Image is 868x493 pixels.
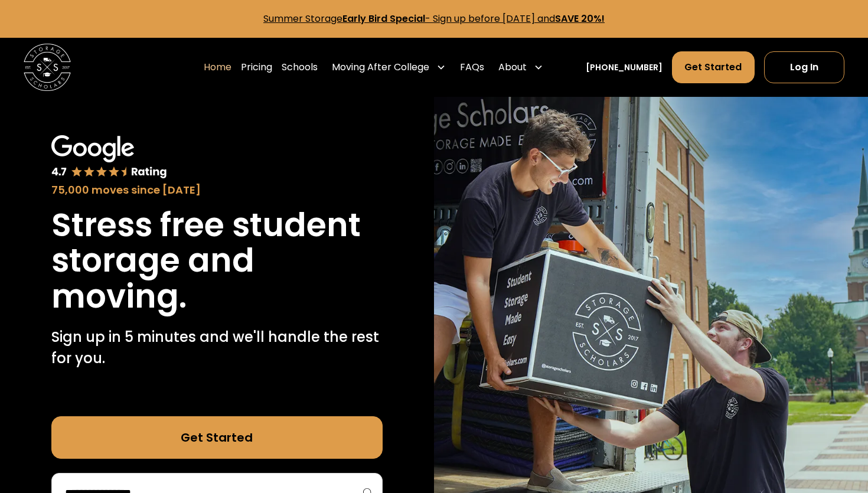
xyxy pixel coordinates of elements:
a: home [24,44,71,91]
strong: Early Bird Special [342,12,425,25]
h1: Stress free student storage and moving. [51,207,383,315]
a: Get Started [672,51,754,83]
a: Home [204,51,231,84]
a: Schools [282,51,318,84]
a: FAQs [460,51,484,84]
p: Sign up in 5 minutes and we'll handle the rest for you. [51,327,383,369]
strong: SAVE 20%! [555,12,605,25]
div: About [494,51,548,84]
a: Log In [764,51,844,83]
div: Moving After College [327,51,451,84]
img: Storage Scholars main logo [24,44,71,91]
a: Summer StorageEarly Bird Special- Sign up before [DATE] andSAVE 20%! [263,12,605,25]
a: Pricing [241,51,272,84]
div: About [498,60,527,74]
div: 75,000 moves since [DATE] [51,182,383,198]
a: [PHONE_NUMBER] [586,61,663,74]
a: Get Started [51,416,383,459]
div: Moving After College [332,60,429,74]
img: Google 4.7 star rating [51,135,168,179]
